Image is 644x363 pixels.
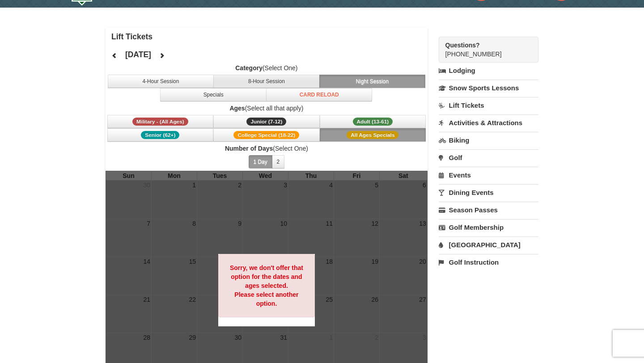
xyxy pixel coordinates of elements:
label: (Select One) [106,144,428,153]
span: Senior (62+) [141,131,179,139]
span: All Ages Specials [347,131,398,139]
button: Adult (13-61) [320,115,426,128]
a: Biking [439,132,538,148]
a: Golf Instruction [439,254,538,270]
strong: Number of Days [225,145,273,152]
a: [GEOGRAPHIC_DATA] [439,236,538,253]
button: 4-Hour Session [108,75,214,88]
a: Lodging [439,63,538,79]
strong: Sorry, we don't offer that option for the dates and ages selected. Please select another option. [230,264,303,307]
span: Adult (13-61) [353,118,393,126]
strong: Category [235,64,263,72]
button: Military - (All Ages) [107,115,214,128]
a: Activities & Attractions [439,114,538,131]
button: Senior (62+) [107,128,214,142]
a: Events [439,167,538,183]
span: Military - (All Ages) [132,118,188,126]
button: College Special (18-22) [213,128,320,142]
button: Specials [160,88,267,101]
button: Night Session [319,75,426,88]
h4: [DATE] [125,50,151,59]
button: 8-Hour Session [213,75,320,88]
button: All Ages Specials [320,128,426,142]
button: Junior (7-12) [213,115,320,128]
label: (Select all that apply) [106,104,428,113]
button: 2 [272,155,285,169]
a: Season Passes [439,202,538,218]
span: Junior (7-12) [246,118,286,126]
button: Card Reload [266,88,373,101]
button: 1 Day [249,155,272,169]
span: [PHONE_NUMBER] [445,41,522,58]
a: Lift Tickets [439,97,538,114]
h4: Lift Tickets [111,32,428,41]
label: (Select One) [106,63,428,72]
a: Dining Events [439,184,538,201]
a: Golf Membership [439,219,538,236]
strong: Questions? [445,42,480,49]
a: Golf [439,149,538,166]
strong: Ages [229,105,245,112]
span: College Special (18-22) [233,131,299,139]
a: Snow Sports Lessons [439,80,538,96]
